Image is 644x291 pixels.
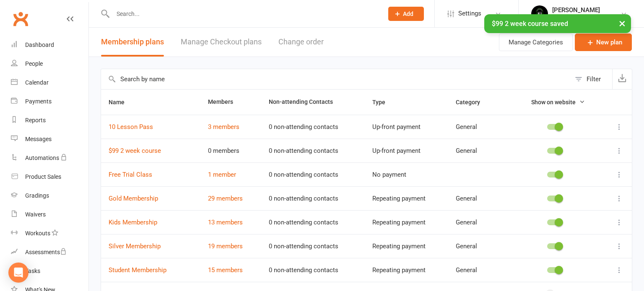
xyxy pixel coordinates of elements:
[25,79,49,86] div: Calendar
[11,36,88,54] a: Dashboard
[552,6,608,14] div: [PERSON_NAME]
[181,28,262,57] a: Manage Checkout plans
[109,97,134,107] button: Name
[109,171,152,178] a: Free Trial Class
[11,111,88,130] a: Reports
[25,98,52,105] div: Payments
[110,8,377,20] input: Search...
[101,69,571,89] input: Search by name
[261,210,365,234] td: 0 non-attending contacts
[109,195,158,202] a: Gold Membership
[403,10,413,17] span: Add
[261,258,365,282] td: 0 non-attending contacts
[109,123,153,131] a: 10 Lesson Pass
[11,54,88,73] a: People
[365,234,448,258] td: Repeating payment
[11,243,88,262] a: Assessments
[448,115,508,139] td: General
[208,195,243,202] a: 29 members
[531,99,576,106] span: Show on website
[25,192,49,199] div: Gradings
[11,205,88,224] a: Waivers
[109,266,166,274] a: Student Membership
[365,186,448,210] td: Repeating payment
[575,33,632,51] a: New plan
[531,5,548,22] img: thumb_image1716960047.png
[261,162,365,186] td: 0 non-attending contacts
[458,4,481,23] span: Settings
[200,139,261,162] td: 0 members
[25,155,59,161] div: Automations
[448,258,508,282] td: General
[388,7,424,21] button: Add
[11,262,88,281] a: Tasks
[524,97,585,107] button: Show on website
[261,90,365,115] th: Non-attending Contacts
[552,14,608,21] div: Soi 18 Muaythai Gym
[615,14,630,32] button: ×
[208,266,243,274] a: 15 members
[11,92,88,111] a: Payments
[109,242,161,250] a: Silver Membership
[25,249,67,255] div: Assessments
[372,99,395,106] span: Type
[448,234,508,258] td: General
[101,28,164,57] button: Membership plans
[587,74,601,84] div: Filter
[11,167,88,186] a: Product Sales
[365,258,448,282] td: Repeating payment
[261,186,365,210] td: 0 non-attending contacts
[448,186,508,210] td: General
[208,171,236,178] a: 1 member
[25,136,52,142] div: Messages
[25,230,50,237] div: Workouts
[11,73,88,92] a: Calendar
[208,242,243,250] a: 19 members
[372,97,395,107] button: Type
[448,139,508,162] td: General
[571,69,612,89] button: Filter
[10,8,31,29] a: Clubworx
[25,211,46,218] div: Waivers
[261,139,365,162] td: 0 non-attending contacts
[109,219,157,226] a: Kids Membership
[25,117,46,124] div: Reports
[109,147,161,155] a: $99 2 week course
[11,149,88,167] a: Automations
[25,268,40,274] div: Tasks
[8,263,29,283] div: Open Intercom Messenger
[200,90,261,115] th: Members
[365,162,448,186] td: No payment
[11,186,88,205] a: Gradings
[261,234,365,258] td: 0 non-attending contacts
[11,224,88,243] a: Workouts
[278,28,324,57] button: Change order
[456,99,489,106] span: Category
[208,219,243,226] a: 13 members
[109,99,134,106] span: Name
[456,97,489,107] button: Category
[499,33,573,51] button: Manage Categories
[208,123,239,131] a: 3 members
[365,210,448,234] td: Repeating payment
[365,115,448,139] td: Up-front payment
[25,60,43,67] div: People
[448,210,508,234] td: General
[484,14,631,33] div: $99 2 week course saved
[365,139,448,162] td: Up-front payment
[261,115,365,139] td: 0 non-attending contacts
[25,173,61,180] div: Product Sales
[25,41,54,48] div: Dashboard
[11,130,88,149] a: Messages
